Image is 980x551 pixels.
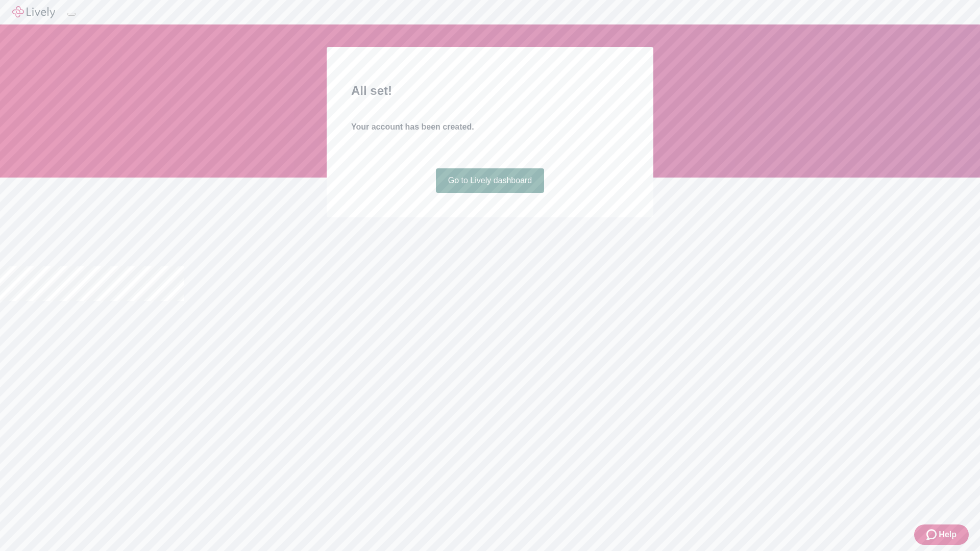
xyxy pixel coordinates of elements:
[926,529,939,541] svg: Zendesk support icon
[67,13,76,16] button: Log out
[351,121,629,133] h4: Your account has been created.
[939,529,957,541] span: Help
[436,168,545,193] a: Go to Lively dashboard
[914,524,969,545] button: Zendesk support iconHelp
[12,6,55,18] img: Lively
[351,82,629,100] h2: All set!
